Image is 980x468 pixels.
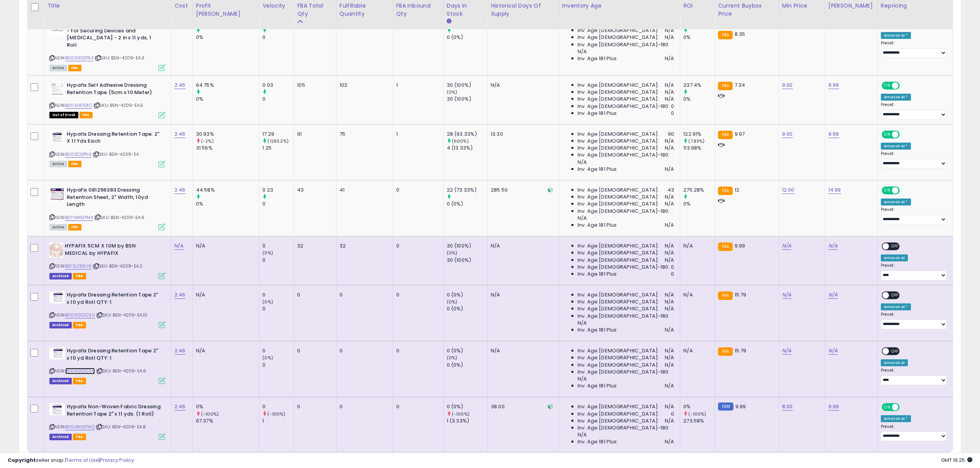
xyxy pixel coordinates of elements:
span: 0 [671,264,674,271]
span: ON [882,187,892,194]
span: FBA [68,65,81,71]
div: Amazon AI [881,359,908,366]
span: N/A [665,34,674,41]
div: Amazon AI * [881,94,911,101]
span: Inv. Age [DEMOGRAPHIC_DATA]: [578,257,659,264]
a: 8.00 [782,403,793,411]
img: 41huWRkMExL._SL40_.jpg [49,187,65,202]
div: Amazon AI * [881,143,911,150]
span: OFF [899,187,911,194]
div: 91 [297,131,330,138]
a: 14.99 [828,186,841,194]
div: 0 [340,291,387,298]
span: N/A [665,249,674,256]
span: | SKU: BSN-4209-EA.9 [94,214,144,221]
div: 0 [262,34,294,41]
div: 0 [340,347,387,354]
small: FBA [718,131,732,139]
span: Inv. Age [DEMOGRAPHIC_DATA]: [578,96,659,103]
small: (0%) [262,299,273,305]
a: 9.99 [828,403,839,411]
div: 0.23 [262,187,294,194]
span: N/A [578,215,587,222]
span: Inv. Age [DEMOGRAPHIC_DATA]: [578,200,659,207]
div: Preset: [881,40,947,58]
div: 0 (0%) [447,403,487,410]
div: 0 [262,242,294,249]
div: Preset: [881,207,947,224]
div: N/A [491,291,553,298]
span: N/A [665,362,674,369]
span: N/A [665,145,674,152]
b: Hypafix Self Adhesive Dressing Retention Tape (5cm x 10 Meter) [67,82,161,98]
span: 9.99 [735,403,746,410]
a: B07HMXJTMX [65,214,93,221]
a: B013L295V8 [65,263,91,269]
span: Inv. Age 181 Plus: [578,382,618,389]
span: ON [882,82,892,89]
div: Preset: [881,151,947,168]
div: 22 (73.33%) [447,187,487,194]
span: Inv. Age [DEMOGRAPHIC_DATA]: [578,82,659,89]
div: Preset: [881,263,947,280]
small: (-100%) [201,411,219,417]
div: 275.28% [683,187,715,194]
span: 90 [668,131,674,138]
span: FBA [73,322,86,328]
span: N/A [665,382,674,389]
small: FBA [718,187,732,195]
small: (0%) [262,250,273,256]
div: 102 [340,82,387,89]
span: | SKU: BSN-4209-EA [93,151,139,157]
span: | SKU: BSN-4209-EA.5 [93,102,143,108]
span: Inv. Age [DEMOGRAPHIC_DATA]: [578,131,659,138]
div: FBA inbound Qty [396,2,440,18]
a: Privacy Policy [100,456,134,464]
a: N/A [828,291,838,299]
span: N/A [665,96,674,103]
div: 41 [340,187,387,194]
div: Profit [PERSON_NAME] [196,2,256,18]
div: N/A [491,347,553,354]
div: 13.30 [491,131,553,138]
div: Preset: [881,102,947,120]
a: N/A [828,347,838,355]
span: 0 [671,110,674,117]
a: N/A [174,242,184,250]
span: FBA [73,378,86,384]
span: N/A [578,48,587,55]
span: N/A [665,403,674,410]
span: N/A [665,354,674,361]
div: 1 [396,82,438,89]
small: (-100%) [688,411,706,417]
a: 2.46 [174,186,186,194]
div: 30.93% [196,131,259,138]
b: Hypafix Dressing Retention Tape 2" x 10 yd Roll QTY: 1 [67,347,161,364]
div: ASIN: [49,242,165,278]
span: FBA [68,224,81,231]
span: 43 [667,187,674,194]
div: 0 [262,96,294,103]
span: Inv. Age 181 Plus: [578,110,618,117]
div: Title [47,2,168,10]
div: 0 (0%) [447,291,487,298]
span: Inv. Age [DEMOGRAPHIC_DATA]: [578,298,659,305]
div: 1 [396,131,438,138]
span: N/A [665,347,674,354]
span: N/A [665,82,674,89]
span: N/A [665,257,674,264]
div: 17.29 [262,131,294,138]
span: N/A [665,138,674,145]
div: 285.50 [491,187,553,194]
span: Inv. Age [DEMOGRAPHIC_DATA]: [578,411,659,417]
div: Min Price [782,2,822,10]
span: OFF [889,292,901,299]
div: Days In Stock [447,2,484,18]
div: 0 [340,403,387,410]
div: 28 (93.33%) [447,131,487,138]
span: Inv. Age [DEMOGRAPHIC_DATA]: [578,89,659,96]
span: Listings that have been deleted from Seller Central [49,322,72,328]
div: 0 [262,305,294,312]
div: 0% [196,34,259,41]
div: Current Buybox Price [718,2,776,18]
